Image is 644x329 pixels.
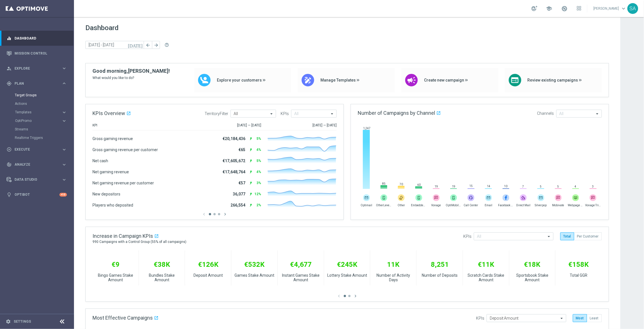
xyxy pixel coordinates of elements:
[7,66,61,71] div: Explore
[61,147,67,152] i: keyboard_arrow_right
[15,187,59,202] a: Optibot
[15,110,67,114] button: Templates keyboard_arrow_right
[15,101,59,106] a: Actions
[15,178,61,181] span: Data Studio
[15,111,61,114] div: Templates
[15,111,56,114] span: Templates
[61,177,67,182] i: keyboard_arrow_right
[61,118,67,124] i: keyboard_arrow_right
[7,147,12,152] i: play_circle_outline
[6,192,67,197] button: lightbulb Optibot +10
[6,319,11,324] i: settings
[61,162,67,167] i: keyboard_arrow_right
[6,162,67,167] button: track_changes Analyze keyboard_arrow_right
[7,46,67,61] div: Mission Control
[593,4,627,13] a: [PERSON_NAME]keyboard_arrow_down
[15,134,73,142] div: Realtime Triggers
[15,93,59,97] a: Target Groups
[7,162,61,167] div: Analyze
[7,36,12,41] i: equalizer
[6,147,67,152] button: play_circle_outline Execute keyboard_arrow_right
[7,147,61,152] div: Execute
[621,5,627,12] span: keyboard_arrow_down
[14,320,31,323] a: Settings
[7,81,12,86] i: gps_fixed
[7,81,61,86] div: Plan
[15,125,73,134] div: Streams
[15,82,61,85] span: Plan
[15,148,61,151] span: Execute
[15,31,67,46] a: Dashboard
[7,66,12,71] i: person_search
[7,187,67,202] div: Optibot
[15,119,56,122] span: OptiPromo
[15,119,61,122] div: OptiPromo
[546,5,552,12] span: school
[15,127,59,132] a: Streams
[7,192,12,197] i: lightbulb
[15,118,67,123] button: OptiPromo keyboard_arrow_right
[6,66,67,71] button: person_search Explore keyboard_arrow_right
[61,110,67,115] i: keyboard_arrow_right
[15,46,67,61] a: Mission Control
[15,67,61,70] span: Explore
[15,136,59,140] a: Realtime Triggers
[61,81,67,86] i: keyboard_arrow_right
[15,163,61,166] span: Analyze
[7,177,61,182] div: Data Studio
[15,116,73,125] div: OptiPromo
[6,177,67,182] button: Data Studio keyboard_arrow_right
[15,91,73,99] div: Target Groups
[59,193,67,197] div: +10
[61,66,67,71] i: keyboard_arrow_right
[6,81,67,86] button: gps_fixed Plan keyboard_arrow_right
[7,31,67,46] div: Dashboard
[15,99,73,108] div: Actions
[7,162,12,167] i: track_changes
[6,36,67,41] button: equalizer Dashboard
[15,108,73,116] div: Templates
[6,51,67,56] button: Mission Control
[627,3,638,14] div: SA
